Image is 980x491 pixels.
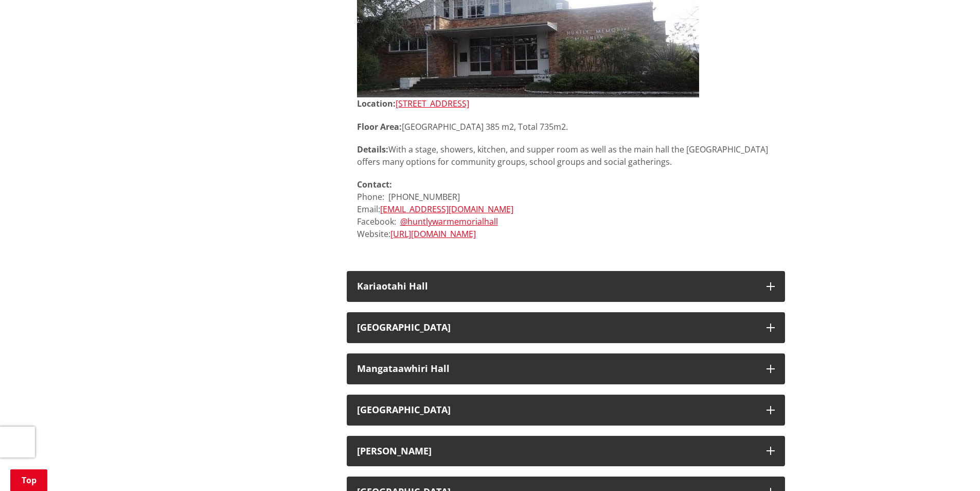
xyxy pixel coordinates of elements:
[347,312,785,343] button: [GEOGRAPHIC_DATA]
[10,469,47,491] a: Top
[390,228,476,240] a: [URL][DOMAIN_NAME]
[347,353,785,384] button: Mangataawhiri Hall
[357,446,756,456] h3: [PERSON_NAME]
[357,144,388,155] strong: Details:
[347,271,785,302] button: Kariaotahi Hall
[357,143,775,168] p: With a stage, showers, kitchen, and supper room as well as the main hall the [GEOGRAPHIC_DATA] of...
[357,121,402,132] strong: Floor Area:
[380,204,513,215] a: [EMAIL_ADDRESS][DOMAIN_NAME]
[357,121,775,133] p: [GEOGRAPHIC_DATA] 385 m2, Total 735m2.
[357,405,756,415] h3: [GEOGRAPHIC_DATA]
[357,98,396,109] strong: Location:
[357,364,756,374] h3: Mangataawhiri Hall
[933,448,970,485] iframe: Messenger Launcher
[357,323,756,333] h3: [GEOGRAPHIC_DATA]
[347,395,785,426] button: [GEOGRAPHIC_DATA]
[400,216,498,227] a: @huntlywarmemorialhall
[357,178,775,240] p: Phone: [PHONE_NUMBER] Email: Facebook: Website:
[357,281,756,292] h3: Kariaotahi Hall
[347,436,785,467] button: [PERSON_NAME]
[357,179,392,190] strong: Contact:
[396,98,469,109] a: [STREET_ADDRESS]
